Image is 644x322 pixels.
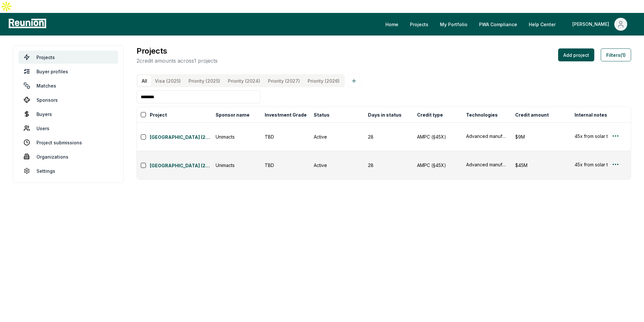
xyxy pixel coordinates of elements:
button: Priority (2025) [185,76,224,86]
button: Advanced manufacturing [466,133,507,140]
a: Projects [405,18,434,31]
button: Priority (2027) [264,76,304,86]
div: [PERSON_NAME] [572,18,612,31]
button: Filters(1) [601,48,631,61]
div: TBD [265,162,306,169]
a: Buyers [18,108,118,120]
button: Investment Grade [263,108,308,121]
button: [GEOGRAPHIC_DATA] (2026) [150,161,212,170]
div: Unimacts [216,133,257,140]
button: All [138,76,151,86]
button: Advanced manufacturing [466,161,507,168]
div: $45M [515,162,567,169]
button: [GEOGRAPHIC_DATA] (2025) [150,132,212,141]
button: Sponsor name [214,108,251,121]
div: $9M [515,133,567,140]
a: [GEOGRAPHIC_DATA] (2026) [150,162,212,170]
button: Priority (2026) [304,76,343,86]
a: Users [18,122,118,135]
button: [PERSON_NAME] [567,18,632,31]
a: Settings [18,164,118,177]
div: Active [314,133,360,140]
button: Internal notes [573,108,608,121]
a: My Portfolio [435,18,473,31]
button: Credit amount [514,108,550,121]
a: Matches [18,79,118,92]
a: Home [380,18,404,31]
div: Unimacts [216,162,257,169]
button: 45x from solar torque tubes (used in racking); see notes on HS; Would like to match prior transac... [575,133,616,140]
a: [GEOGRAPHIC_DATA] (2025) [150,134,212,141]
h3: Projects [137,45,218,57]
div: TBD [265,133,306,140]
a: PWA Compliance [474,18,522,31]
div: 28 [368,133,409,140]
a: Sponsors [18,93,118,106]
a: Organizations [18,150,118,163]
button: Project [148,108,168,121]
div: Active [314,162,360,169]
div: AMPC (§45X) [417,162,458,169]
nav: Main [380,18,638,31]
a: Projects [18,51,118,64]
button: Visa (2025) [151,76,185,86]
button: Days in status [367,108,403,121]
div: AMPC (§45X) [417,133,458,140]
button: Credit type [416,108,444,121]
div: 28 [368,162,409,169]
p: 2 credit amounts across 1 projects [137,57,218,65]
a: Help Center [524,18,561,31]
button: Status [312,108,331,121]
button: Priority (2024) [224,76,264,86]
button: Add project [558,48,594,61]
a: Buyer profiles [18,65,118,78]
button: Technologies [465,108,499,121]
a: Project submissions [18,136,118,149]
button: 45x from solar torque tubes (used in racking); see notes on HS; Would like to match prior transac... [575,161,616,168]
